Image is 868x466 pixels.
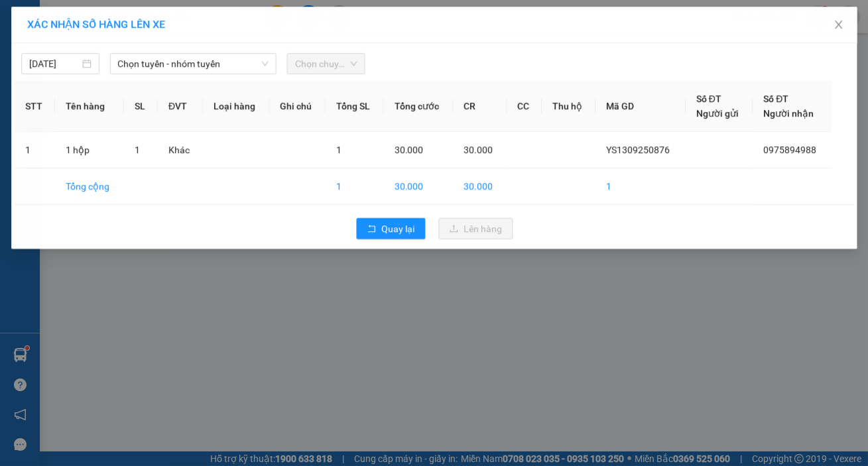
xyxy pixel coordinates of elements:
[54,81,123,132] th: Tên hàng
[157,132,202,168] td: Khác
[27,18,164,30] span: XÁC NHẬN SỐ HÀNG LÊN XE
[325,81,383,132] th: Tổng SL
[606,145,670,155] span: YS1309250876
[820,7,857,44] button: Close
[38,48,175,84] span: VP [GEOGRAPHIC_DATA] -
[54,168,123,205] td: Tổng cộng
[56,19,101,29] strong: HOTLINE :
[763,145,816,155] span: 0975894988
[834,19,844,30] span: close
[696,108,739,119] span: Người gửi
[117,54,268,74] span: Chọn tuyến - nhóm tuyến
[381,221,414,236] span: Quay lại
[38,34,42,45] span: -
[202,81,269,132] th: Loại hàng
[54,132,123,168] td: 1 hộp
[123,81,157,132] th: SL
[38,91,152,126] span: c thái ngã tư gia lễ [GEOGRAPHIC_DATA] -
[595,168,686,205] td: 1
[29,56,79,71] input: 13/09/2025
[356,218,425,239] button: rollbackQuay lại
[394,145,423,155] span: 30.000
[367,224,376,235] span: rollback
[453,81,507,132] th: CR
[507,81,542,132] th: CC
[763,108,814,119] span: Người nhận
[325,168,383,205] td: 1
[38,60,152,84] span: DCT20/51A Phường [GEOGRAPHIC_DATA]
[294,54,357,74] span: Chọn chuyến
[157,81,202,132] th: ĐVT
[542,81,596,132] th: Thu hộ
[269,81,326,132] th: Ghi chú
[383,81,453,132] th: Tổng cước
[10,54,24,64] span: Gửi
[261,60,269,68] span: down
[134,145,139,155] span: 1
[14,81,54,132] th: STT
[29,7,171,17] strong: CÔNG TY VẬN TẢI ĐỨC TRƯỞNG
[763,93,788,104] span: Số ĐT
[14,132,54,168] td: 1
[464,145,493,155] span: 30.000
[696,93,721,104] span: Số ĐT
[438,218,513,239] button: uploadLên hàng
[383,168,453,205] td: 30.000
[103,19,143,29] span: 19009397
[336,145,341,155] span: 1
[453,168,507,205] td: 30.000
[595,81,686,132] th: Mã GD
